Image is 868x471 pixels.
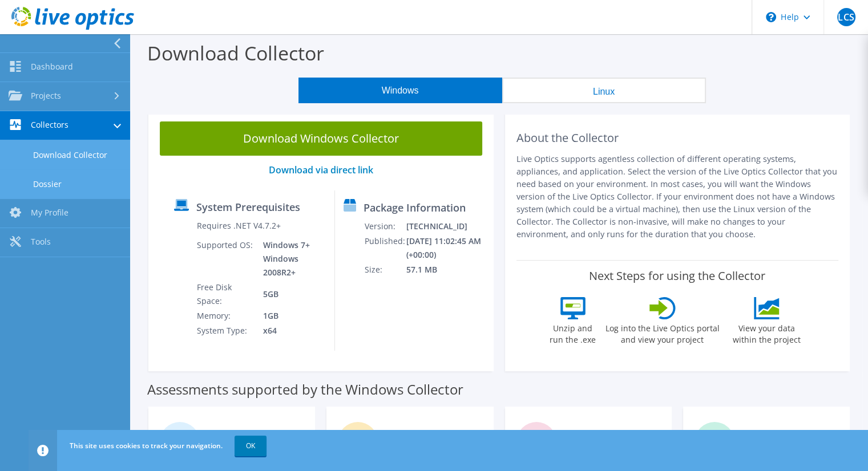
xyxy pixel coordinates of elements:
[406,219,488,234] td: [TECHNICAL_ID]
[235,436,267,456] a: OK
[196,323,254,338] td: System Type:
[196,201,300,213] label: System Prerequisites
[255,323,326,338] td: x64
[196,280,254,308] td: Free Disk Space:
[196,238,254,280] td: Supported OS:
[406,262,488,277] td: 57.1 MB
[269,164,373,176] a: Download via direct link
[196,220,280,232] label: Requires .NET V4.7.2+
[547,319,599,346] label: Unzip and run the .exe
[364,234,406,262] td: Published:
[364,219,406,234] td: Version:
[605,319,720,346] label: Log into the Live Optics portal and view your project
[255,238,326,280] td: Windows 7+ Windows 2008R2+
[502,78,706,103] button: Linux
[516,131,839,145] h2: About the Collector
[726,319,808,346] label: View your data within the project
[837,8,855,26] span: LCS
[196,308,254,323] td: Memory:
[406,234,488,262] td: [DATE] 11:02:45 AM (+00:00)
[298,78,502,103] button: Windows
[364,262,406,277] td: Size:
[160,121,482,156] a: Download Windows Collector
[516,153,839,241] p: Live Optics supports agentless collection of different operating systems, appliances, and applica...
[589,269,765,283] label: Next Steps for using the Collector
[147,384,463,395] label: Assessments supported by the Windows Collector
[364,202,466,213] label: Package Information
[766,12,776,22] svg: \n
[70,441,223,450] span: This site uses cookies to track your navigation.
[255,308,326,323] td: 1GB
[255,280,326,308] td: 5GB
[147,40,324,66] label: Download Collector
